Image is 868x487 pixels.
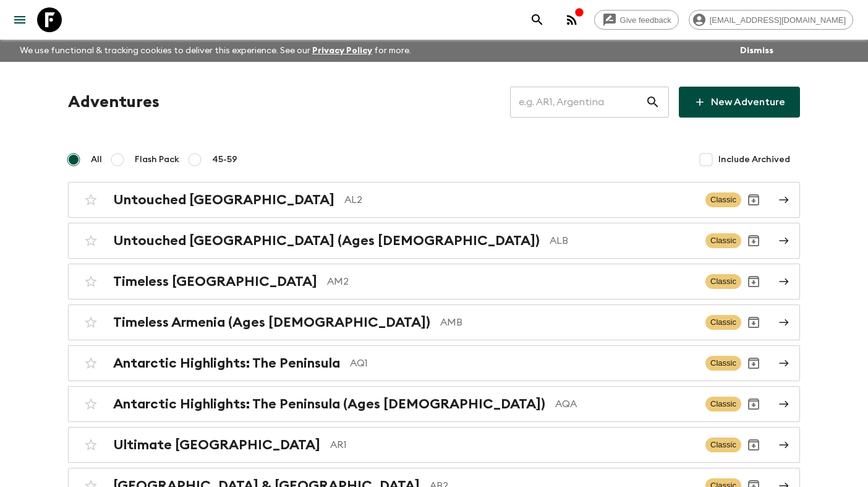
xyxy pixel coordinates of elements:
[555,397,696,412] p: AQA
[705,315,741,330] span: Classic
[68,90,160,114] h1: Adventures
[613,15,678,25] span: Give feedback
[689,10,853,30] div: [EMAIL_ADDRESS][DOMAIN_NAME]
[705,397,741,412] span: Classic
[15,40,416,62] p: We use functional & tracking cookies to deliver this experience. See our for more.
[68,264,800,300] a: Timeless [GEOGRAPHIC_DATA]AM2ClassicArchive
[510,85,645,119] input: e.g. AR1, Argentina
[113,274,317,290] h2: Timeless [GEOGRAPHIC_DATA]
[741,392,766,416] button: Archive
[741,187,766,212] button: Archive
[327,274,696,289] p: AM2
[741,310,766,335] button: Archive
[741,351,766,376] button: Archive
[594,10,679,30] a: Give feedback
[113,355,340,371] h2: Antarctic Highlights: The Peninsula
[705,192,741,207] span: Classic
[741,433,766,457] button: Archive
[91,153,102,166] span: All
[550,233,696,248] p: ALB
[312,46,372,55] a: Privacy Policy
[68,182,800,218] a: Untouched [GEOGRAPHIC_DATA]AL2ClassicArchive
[68,304,800,340] a: Timeless Armenia (Ages [DEMOGRAPHIC_DATA])AMBClassicArchive
[113,396,545,412] h2: Antarctic Highlights: The Peninsula (Ages [DEMOGRAPHIC_DATA])
[113,437,320,453] h2: Ultimate [GEOGRAPHIC_DATA]
[718,153,790,166] span: Include Archived
[68,223,800,259] a: Untouched [GEOGRAPHIC_DATA] (Ages [DEMOGRAPHIC_DATA])ALBClassicArchive
[212,153,237,166] span: 45-59
[525,7,550,32] button: search adventures
[705,356,741,371] span: Classic
[705,437,741,452] span: Classic
[350,356,696,371] p: AQ1
[113,192,334,208] h2: Untouched [GEOGRAPHIC_DATA]
[737,42,777,59] button: Dismiss
[679,87,800,118] a: New Adventure
[330,437,696,452] p: AR1
[741,228,766,253] button: Archive
[68,386,800,422] a: Antarctic Highlights: The Peninsula (Ages [DEMOGRAPHIC_DATA])AQAClassicArchive
[440,315,696,330] p: AMB
[705,233,741,248] span: Classic
[705,274,741,289] span: Classic
[68,427,800,463] a: Ultimate [GEOGRAPHIC_DATA]AR1ClassicArchive
[7,7,32,32] button: menu
[741,269,766,294] button: Archive
[703,15,853,25] span: [EMAIL_ADDRESS][DOMAIN_NAME]
[68,345,800,381] a: Antarctic Highlights: The PeninsulaAQ1ClassicArchive
[135,153,179,166] span: Flash Pack
[344,192,696,207] p: AL2
[113,233,540,249] h2: Untouched [GEOGRAPHIC_DATA] (Ages [DEMOGRAPHIC_DATA])
[113,314,430,330] h2: Timeless Armenia (Ages [DEMOGRAPHIC_DATA])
